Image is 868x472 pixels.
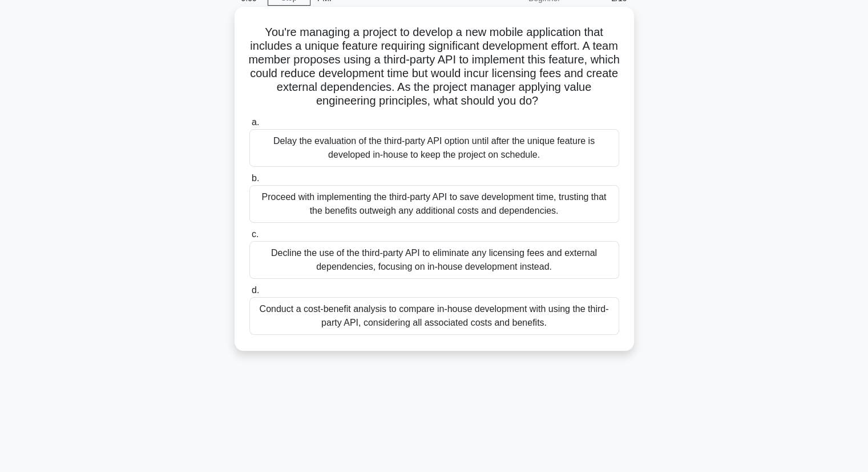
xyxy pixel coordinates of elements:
[249,129,619,167] div: Delay the evaluation of the third-party API option until after the unique feature is developed in...
[249,241,619,279] div: Decline the use of the third-party API to eliminate any licensing fees and external dependencies,...
[249,297,619,335] div: Conduct a cost-benefit analysis to compare in-house development with using the third-party API, c...
[252,285,259,295] span: d.
[252,173,259,183] span: b.
[248,25,620,109] h5: You're managing a project to develop a new mobile application that includes a unique feature requ...
[249,185,619,223] div: Proceed with implementing the third-party API to save development time, trusting that the benefit...
[252,117,259,127] span: a.
[252,229,259,239] span: c.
